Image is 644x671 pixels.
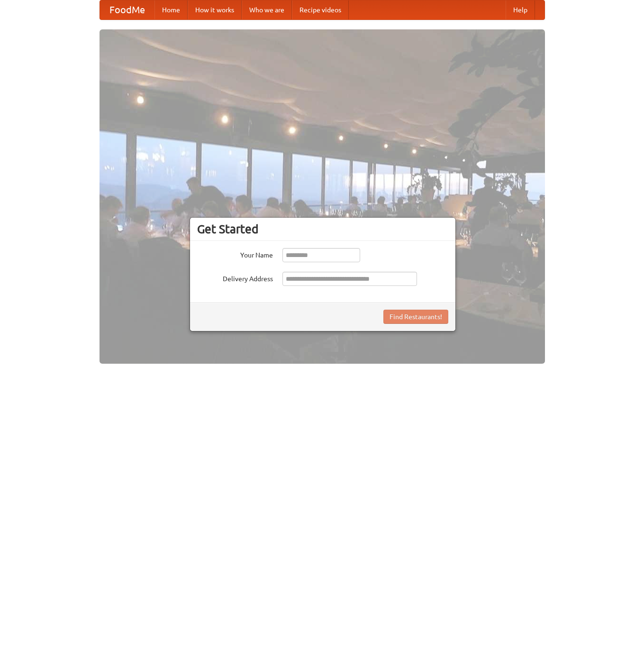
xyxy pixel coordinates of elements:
[188,0,242,19] a: How it works
[197,272,273,284] label: Delivery Address
[242,0,292,19] a: Who we are
[154,0,188,19] a: Home
[197,222,448,236] h3: Get Started
[292,0,349,19] a: Recipe videos
[100,0,154,19] a: FoodMe
[506,0,535,19] a: Help
[197,248,273,260] label: Your Name
[383,310,448,324] button: Find Restaurants!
